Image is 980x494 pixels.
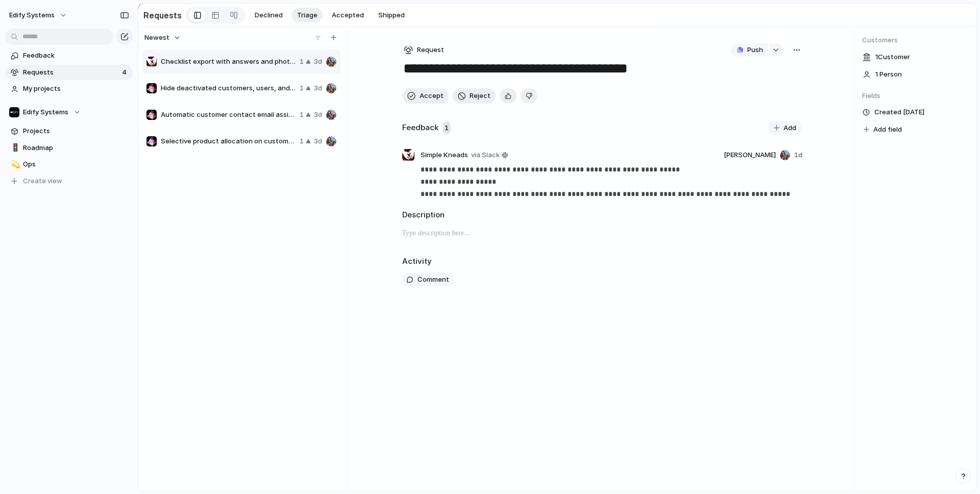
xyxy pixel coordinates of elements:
span: Add field [873,125,902,135]
span: 1 [300,57,304,67]
span: 4 [122,67,129,78]
span: Newest [144,33,169,43]
button: Add field [862,123,903,136]
span: Fields [862,91,968,101]
span: Roadmap [23,143,129,153]
span: 1d [794,150,802,160]
span: 3d [314,110,322,120]
h2: Activity [402,256,432,267]
span: Accepted [332,10,364,20]
span: Comment [418,275,449,285]
span: 3d [314,57,322,67]
span: 1 Person [875,69,902,80]
span: Add [783,123,796,133]
button: Shipped [373,8,410,23]
h2: Requests [143,9,182,21]
span: Edify Systems [9,10,55,20]
span: Created [DATE] [874,107,924,117]
a: My projects [5,81,133,96]
button: Add [768,121,802,135]
button: Create view [5,174,133,189]
a: Projects [5,123,133,139]
button: Request [402,43,446,57]
button: Edify Systems [5,7,72,23]
a: 💫Ops [5,157,133,172]
span: [PERSON_NAME] [724,150,776,160]
span: 1 [300,83,304,93]
h2: Feedback [402,122,438,134]
a: via Slack [469,149,510,161]
span: 1 [443,121,451,135]
span: 1 [300,110,304,120]
h2: Description [402,209,802,221]
a: Requests4 [5,65,133,80]
button: Accepted [327,8,369,23]
span: 3d [314,83,322,93]
div: 💫 [11,159,18,170]
span: 1 Customer [875,52,910,62]
span: Reject [470,91,491,101]
span: Automatic customer contact email assignment on site creation [161,110,296,120]
span: Request [417,45,444,55]
span: Triage [297,10,317,20]
span: via Slack [471,150,500,160]
span: Customers [862,35,968,45]
button: Triage [292,8,323,23]
span: Requests [23,67,119,78]
span: Checklist export with answers and photos [161,57,296,67]
span: Edify Systems [23,107,68,117]
span: Projects [23,126,129,136]
div: 🚦 [11,142,18,154]
button: 🚦 [9,143,19,153]
span: 1 [300,136,304,146]
span: Feedback [23,51,129,61]
span: Simple Kneads [421,150,468,160]
span: Ops [23,159,129,169]
button: Declined [250,8,288,23]
a: Feedback [5,48,133,63]
button: Comment [402,273,453,286]
button: Reject [453,88,496,104]
button: Accept [402,88,449,104]
button: Newest [143,31,182,44]
span: My projects [23,84,129,94]
button: Push [731,43,768,57]
span: Accept [420,91,444,101]
span: 3d [314,136,322,146]
span: Selective product allocation on customer creation [161,136,296,146]
span: Declined [255,10,283,20]
a: 🚦Roadmap [5,140,133,156]
button: Edify Systems [5,105,133,120]
span: Hide deactivated customers, users, and sites [161,83,296,93]
button: 💫 [9,159,19,169]
span: Shipped [378,10,405,20]
span: Create view [23,176,62,186]
span: Push [747,45,763,55]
